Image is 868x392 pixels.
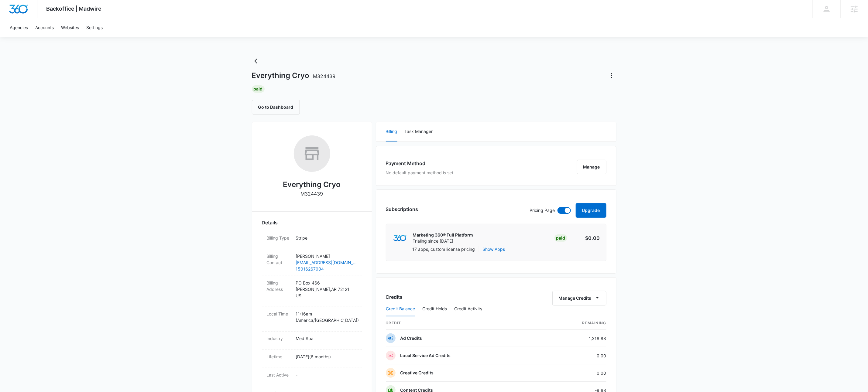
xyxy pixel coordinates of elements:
td: 0.00 [542,347,606,364]
a: Websites [57,18,83,37]
a: [EMAIL_ADDRESS][DOMAIN_NAME] [296,259,357,266]
button: Show Apps [483,246,505,252]
div: Paid [252,85,265,93]
h3: Payment Method [386,160,455,167]
button: Manage [577,160,606,174]
h3: Subscriptions [386,206,418,213]
p: Ad Credits [400,335,422,341]
p: Local Service Ad Credits [400,353,451,359]
dt: Billing Address [267,280,291,292]
td: 1,318.88 [542,330,606,347]
h1: Everything Cryo [252,71,336,80]
h3: Credits [386,293,403,301]
button: Upgrade [576,203,606,218]
dt: Billing Type [267,235,291,241]
dt: Last Active [267,372,291,378]
button: Go to Dashboard [252,100,300,114]
p: 11:16am ( America/[GEOGRAPHIC_DATA] ) [296,311,357,323]
div: IndustryMed Spa [262,332,362,350]
p: Creative Credits [400,370,434,376]
td: 0.00 [542,364,606,382]
button: Back [252,56,262,66]
span: Details [262,219,278,226]
div: Billing TypeStripe [262,231,362,249]
p: Stripe [296,235,357,241]
div: Last Active- [262,368,362,386]
button: Actions [607,71,616,80]
div: Billing AddressPO Box 466[PERSON_NAME],AR 72121US [262,276,362,307]
p: [PERSON_NAME] [296,253,357,259]
button: Credit Balance [386,302,415,316]
span: Backoffice | Madwire [46,5,102,12]
button: Billing [386,122,397,141]
span: M324439 [313,73,336,79]
button: Task Manager [405,122,433,141]
p: Pricing Page [530,207,555,214]
dt: Industry [267,335,291,342]
div: Lifetime[DATE](6 months) [262,350,362,368]
p: [DATE] ( 6 months ) [296,353,357,360]
button: Manage Credits [552,291,606,305]
a: Agencies [6,18,32,37]
p: Marketing 360® Full Platform [413,232,473,238]
p: - [296,372,357,378]
a: Settings [83,18,106,37]
p: Trialing since [DATE] [413,238,473,244]
th: Remaining [542,317,606,330]
p: M324439 [301,190,323,197]
button: Credit Holds [423,302,447,316]
div: Paid [554,234,567,242]
dt: Local Time [267,311,291,317]
p: 17 apps, custom license pricing [413,246,475,252]
p: $0.00 [571,234,600,242]
a: 15016267904 [296,266,357,272]
p: Med Spa [296,335,357,342]
h2: Everything Cryo [283,179,341,190]
div: Billing Contact[PERSON_NAME][EMAIL_ADDRESS][DOMAIN_NAME]15016267904 [262,249,362,276]
button: Credit Activity [455,302,483,316]
p: No default payment method is set. [386,169,455,176]
dt: Lifetime [267,353,291,360]
th: credit [386,317,542,330]
div: Local Time11:16am (America/[GEOGRAPHIC_DATA]) [262,307,362,332]
img: marketing360Logo [393,235,407,241]
p: PO Box 466 [PERSON_NAME] , AR 72121 US [296,280,357,299]
a: Accounts [32,18,57,37]
dt: Billing Contact [267,253,291,266]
